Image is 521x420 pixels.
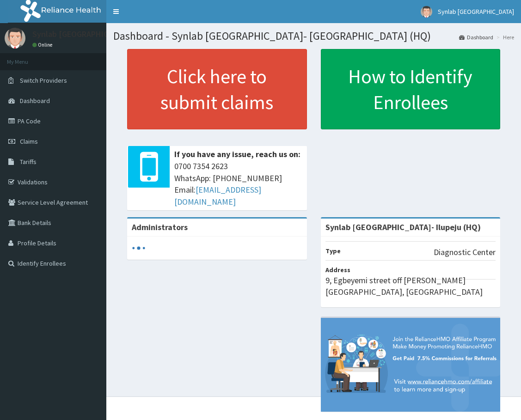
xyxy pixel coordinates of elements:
span: Switch Providers [20,76,67,85]
a: Dashboard [459,33,493,41]
img: User Image [5,28,25,49]
a: How to Identify Enrollees [321,49,501,129]
b: Type [325,247,341,255]
a: Click here to submit claims [127,49,307,129]
p: Diagnostic Center [434,246,496,258]
a: Online [32,42,55,48]
li: Here [494,33,514,41]
span: Synlab [GEOGRAPHIC_DATA] [438,7,514,16]
b: Address [325,266,350,274]
p: Synlab [GEOGRAPHIC_DATA] [32,30,135,38]
span: 0700 7354 2623 WhatsApp: [PHONE_NUMBER] Email: [174,160,302,208]
a: [EMAIL_ADDRESS][DOMAIN_NAME] [174,184,261,207]
span: Tariffs [20,158,37,166]
img: User Image [421,6,432,18]
b: Administrators [132,222,188,232]
b: If you have any issue, reach us on: [174,149,300,159]
img: provider-team-banner.png [321,318,501,412]
svg: audio-loading [132,241,146,255]
span: Dashboard [20,97,50,105]
h1: Dashboard - Synlab [GEOGRAPHIC_DATA]- [GEOGRAPHIC_DATA] (HQ) [113,30,514,42]
strong: Synlab [GEOGRAPHIC_DATA]- Ilupeju (HQ) [325,222,481,232]
p: 9, Egbeyemi street off [PERSON_NAME][GEOGRAPHIC_DATA], [GEOGRAPHIC_DATA] [325,274,496,298]
span: Claims [20,137,38,146]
